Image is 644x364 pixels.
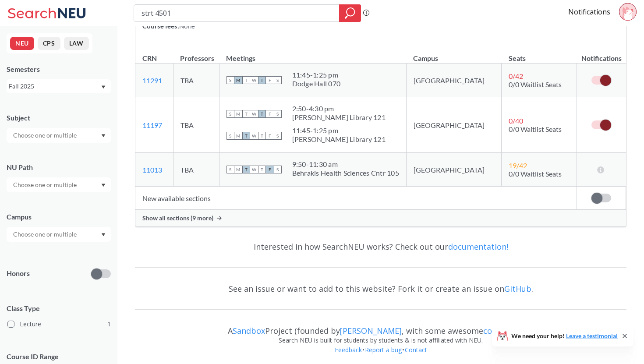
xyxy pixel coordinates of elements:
[258,166,266,173] span: T
[107,319,111,329] span: 1
[7,113,111,123] div: Subject
[64,37,89,50] button: LAW
[226,166,234,173] span: S
[511,333,618,339] span: We need your help!
[7,352,111,362] p: Course ID Range
[242,166,250,173] span: T
[292,169,399,177] div: Behrakis Health Sciences Cntr 105
[568,7,610,17] a: Notifications
[142,121,162,129] a: 11197
[334,346,362,354] a: Feedback
[266,166,274,173] span: F
[101,85,106,89] svg: Dropdown arrow
[242,76,250,84] span: T
[173,97,219,153] td: TBA
[345,7,355,19] svg: magnifying glass
[406,45,501,64] th: Campus
[250,110,258,118] span: W
[364,346,402,354] a: Report a bug
[292,113,386,122] div: [PERSON_NAME] Library 121
[406,97,501,153] td: [GEOGRAPHIC_DATA]
[292,71,341,79] div: 11:45 - 1:25 pm
[258,132,266,140] span: T
[577,45,626,64] th: Notifications
[142,53,157,63] div: CRN
[7,163,111,172] div: NU Path
[10,37,34,50] button: NEU
[226,110,234,118] span: S
[509,80,562,88] span: 0/0 Waitlist Seats
[509,117,523,125] span: 0 / 40
[242,110,250,118] span: T
[340,325,402,336] a: [PERSON_NAME]
[226,76,234,84] span: S
[141,6,333,21] input: Class, professor, course number, "phrase"
[502,45,577,64] th: Seats
[250,132,258,140] span: W
[9,180,82,190] input: Choose one or multiple
[7,212,111,222] div: Campus
[7,269,30,279] p: Honors
[292,160,399,169] div: 9:50 - 11:30 am
[9,81,100,91] div: Fall 2025
[509,161,527,170] span: 19 / 42
[135,187,577,210] td: New available sections
[219,45,406,64] th: Meetings
[274,132,282,140] span: S
[7,128,111,143] div: Dropdown arrow
[173,64,219,97] td: TBA
[7,318,111,330] label: Lecture
[233,325,265,336] a: Sandbox
[509,125,562,133] span: 0/0 Waitlist Seats
[9,229,82,240] input: Choose one or multiple
[101,134,106,138] svg: Dropdown arrow
[258,110,266,118] span: T
[173,153,219,187] td: TBA
[101,184,106,187] svg: Dropdown arrow
[250,166,258,173] span: W
[483,325,532,336] a: contributors
[226,132,234,140] span: S
[339,4,361,22] div: magnifying glass
[101,233,106,237] svg: Dropdown arrow
[266,76,274,84] span: F
[7,64,111,74] div: Semesters
[406,64,501,97] td: [GEOGRAPHIC_DATA]
[274,166,282,173] span: S
[135,234,626,259] div: Interested in how SearchNEU works? Check out our
[234,166,242,173] span: M
[504,283,531,294] a: GitHub
[250,76,258,84] span: W
[135,336,626,345] div: Search NEU is built for students by students & is not affiliated with NEU.
[509,72,523,80] span: 0 / 42
[142,166,162,174] a: 11013
[266,110,274,118] span: F
[274,76,282,84] span: S
[292,104,386,113] div: 2:50 - 4:30 pm
[7,177,111,192] div: Dropdown arrow
[7,79,111,93] div: Fall 2025Dropdown arrow
[292,79,341,88] div: Dodge Hall 070
[406,153,501,187] td: [GEOGRAPHIC_DATA]
[566,332,618,339] a: Leave a testimonial
[234,132,242,140] span: M
[448,241,508,252] a: documentation!
[274,110,282,118] span: S
[292,126,386,135] div: 11:45 - 1:25 pm
[142,76,162,85] a: 11291
[38,37,60,50] button: CPS
[9,130,82,141] input: Choose one or multiple
[234,76,242,84] span: M
[135,210,626,226] div: Show all sections (9 more)
[7,304,111,313] span: Class Type
[135,318,626,336] div: A Project (founded by , with some awesome )
[266,132,274,140] span: F
[135,276,626,301] div: See an issue or want to add to this website? Fork it or create an issue on .
[242,132,250,140] span: T
[292,135,386,144] div: [PERSON_NAME] Library 121
[142,214,213,222] span: Show all sections (9 more)
[404,346,428,354] a: Contact
[7,227,111,242] div: Dropdown arrow
[509,170,562,178] span: 0/0 Waitlist Seats
[234,110,242,118] span: M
